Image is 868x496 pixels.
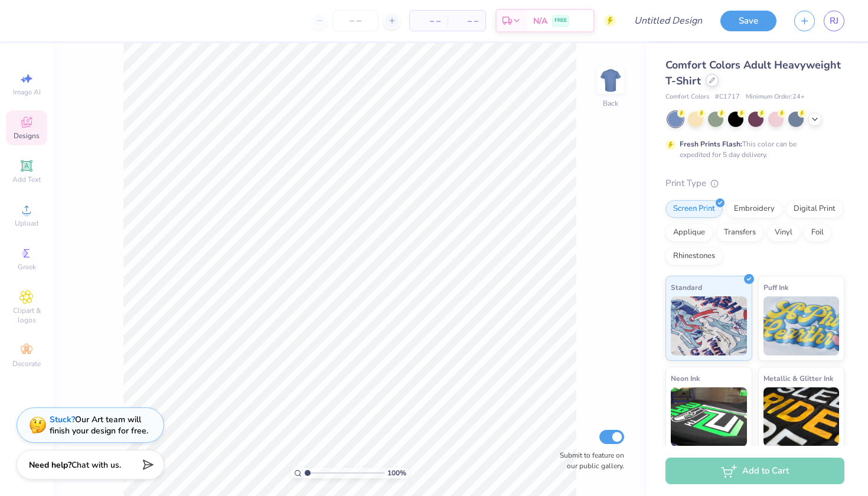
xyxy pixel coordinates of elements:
strong: Need help? [29,459,71,471]
div: Digital Print [786,200,843,218]
span: Greek [18,262,36,272]
div: Back [603,98,618,109]
div: This color can be expedited for 5 day delivery. [680,139,825,160]
div: Rhinestones [665,247,723,265]
span: Standard [671,281,702,293]
input: – – [332,10,378,31]
a: RJ [824,11,844,31]
span: Comfort Colors Adult Heavyweight T-Shirt [665,58,841,88]
div: Screen Print [665,200,723,218]
span: Designs [14,131,40,141]
div: Vinyl [767,224,800,242]
strong: Fresh Prints Flash: [680,139,742,149]
div: Foil [804,224,831,242]
span: Add Text [12,175,41,184]
span: 100 % [387,468,406,478]
img: Back [599,68,622,92]
img: Standard [671,296,747,355]
span: Metallic & Glitter Ink [763,372,833,384]
span: Decorate [12,359,41,368]
span: Puff Ink [763,281,788,293]
div: Embroidery [726,200,782,218]
span: # C1717 [715,92,740,102]
img: Puff Ink [763,296,840,355]
button: Save [720,11,776,31]
span: Minimum Order: 24 + [746,92,805,102]
strong: Stuck? [50,414,75,425]
span: – – [455,15,478,27]
span: Image AI [13,87,41,97]
span: – – [417,15,440,27]
span: N/A [533,15,547,27]
label: Submit to feature on our public gallery. [553,450,624,471]
input: Untitled Design [625,9,712,32]
span: Neon Ink [671,372,700,384]
div: Applique [665,224,713,242]
span: Upload [15,218,38,228]
span: RJ [830,14,838,28]
span: FREE [554,17,567,25]
div: Transfers [716,224,763,242]
img: Metallic & Glitter Ink [763,387,840,446]
div: Print Type [665,177,844,190]
img: Neon Ink [671,387,747,446]
span: Comfort Colors [665,92,709,102]
span: Clipart & logos [6,306,47,325]
span: Chat with us. [71,459,121,471]
div: Our Art team will finish your design for free. [50,414,148,436]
